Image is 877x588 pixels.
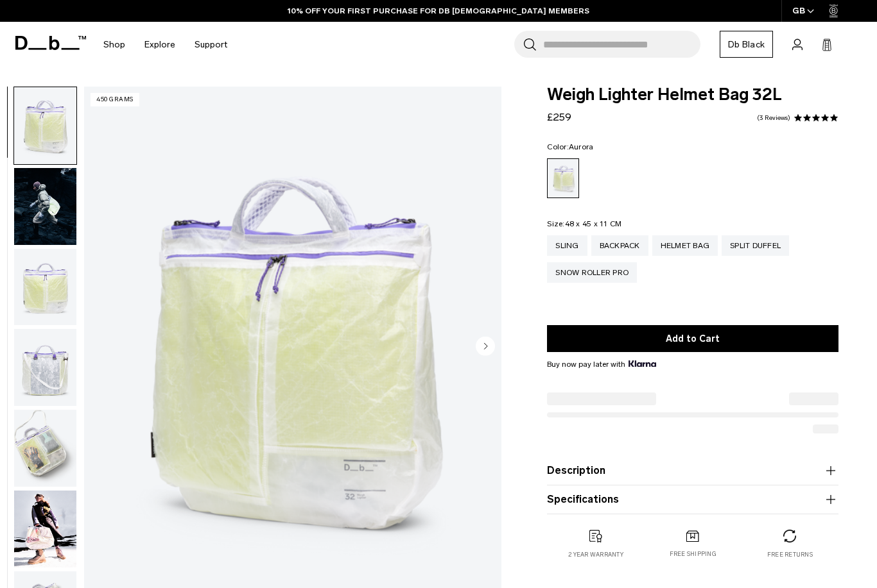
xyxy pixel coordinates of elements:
a: 10% OFF YOUR FIRST PURCHASE FOR DB [DEMOGRAPHIC_DATA] MEMBERS [288,5,589,17]
img: Weigh_Lighter_Helmet_Bag_32L_3.png [14,329,76,406]
span: Weigh Lighter Helmet Bag 32L [547,87,838,103]
a: Shop [103,22,125,67]
p: 2 year warranty [568,550,623,559]
p: Free returns [767,550,813,559]
a: Snow Roller Pro [547,262,637,283]
img: Weigh_Lighter_Helmet_Bag_32L_1.png [14,87,76,164]
a: Split Duffel [722,235,789,256]
span: Buy now pay later with [547,358,656,370]
button: Weigh_Lighter_Helmet_Bag_32L_3.png [13,328,77,407]
button: Add to Cart [547,325,838,352]
img: Weigh Lighter Helmet Bag 32L Aurora [14,491,76,567]
button: Weigh_Lighter_Helmet_Bag_32L_1.png [13,87,77,165]
a: Backpack [591,235,648,256]
button: Weigh Lighter Helmet Bag 32L Aurora [13,490,77,568]
span: 48 x 45 x 11 CM [565,219,622,228]
img: Weigh_Lighter_Helmet_Bag_32L_2.png [14,249,76,326]
img: {"height" => 20, "alt" => "Klarna"} [629,360,656,367]
button: Weigh_Lighter_Helmet_Bag_32L_2.png [13,248,77,326]
a: Aurora [547,158,579,198]
button: Weigh_Lighter_Helmet_Bag_32L_4.png [13,409,77,487]
a: Db Black [720,31,773,58]
span: £259 [547,111,571,123]
img: Weigh_Lighter_Helmet_Bag_32L_4.png [14,410,76,487]
a: Helmet Bag [652,235,718,256]
button: Description [547,463,838,478]
p: Free shipping [670,550,716,559]
legend: Color: [547,143,593,151]
button: Next slide [476,336,495,358]
img: Weigh_Lighter_Helmetbag_32L_Lifestyle.png [14,168,76,245]
a: 3 reviews [757,115,790,121]
a: Support [195,22,227,67]
p: 450 grams [91,93,139,106]
a: Explore [144,22,175,67]
nav: Main Navigation [94,22,237,67]
span: Aurora [569,142,594,151]
button: Specifications [547,492,838,507]
a: Sling [547,235,587,256]
legend: Size: [547,220,621,228]
button: Weigh_Lighter_Helmetbag_32L_Lifestyle.png [13,167,77,246]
